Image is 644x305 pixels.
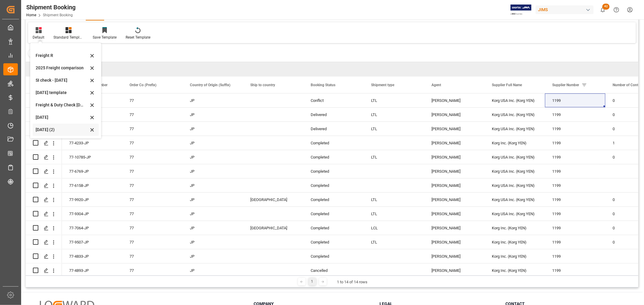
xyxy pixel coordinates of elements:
div: LTL [371,235,417,249]
div: Korg Inc. (Korg YEN) [485,263,545,277]
div: 77 [130,264,175,278]
div: LTL [371,108,417,122]
div: LTL [371,193,417,207]
div: 1199 [545,108,605,121]
span: 42 [602,4,610,10]
div: 77-4833-JP [62,249,122,263]
div: Korg USA Inc. (Korg YEN) [485,150,545,164]
span: Booking Status [311,83,335,87]
div: Freight R [36,52,88,59]
div: JP [190,250,236,263]
div: 77 [130,94,175,108]
div: [DATE] [36,114,88,121]
div: JP [190,264,236,278]
div: Press SPACE to select this row. [26,235,62,249]
div: 77-9507-JP [62,235,122,249]
div: Press SPACE to select this row. [26,150,62,164]
div: JIMS [536,5,594,14]
div: 77 [130,221,175,235]
div: Conflict [311,94,357,108]
div: Completed [311,193,357,207]
div: LTL [371,150,417,164]
div: Press SPACE to select this row. [26,221,62,235]
div: Completed [311,179,357,193]
div: 77-9304-JP [62,207,122,221]
div: Korg USA Inc. (Korg YEN) [485,122,545,136]
span: Country of Origin (Suffix) [190,83,230,87]
div: JP [190,108,236,122]
div: JP [190,165,236,178]
div: 77-9920-JP [62,193,122,206]
div: 77-10785-JP [62,150,122,164]
div: Press SPACE to select this row. [26,249,62,263]
div: 77 [130,108,175,122]
div: Press SPACE to select this row. [26,93,62,108]
div: [PERSON_NAME] [431,193,477,207]
div: [PERSON_NAME] [431,150,477,164]
div: 77-7064-JP [62,221,122,235]
div: [PERSON_NAME] [431,235,477,249]
div: Press SPACE to select this row. [26,193,62,207]
div: Completed [311,235,357,249]
div: SI check - [DATE] [36,77,88,83]
div: Korg USA Inc. (Korg YEN) [485,178,545,192]
div: Press SPACE to select this row. [26,178,62,193]
div: [PERSON_NAME] [431,108,477,122]
div: 1199 [545,221,605,235]
div: Completed [311,250,357,263]
div: Completed [311,207,357,221]
div: 1 to 14 of 14 rows [337,279,368,285]
div: 77-4893-JP [62,263,122,277]
div: 77 [130,179,175,193]
div: Shipment Booking [26,3,75,12]
div: 1199 [545,263,605,277]
div: LTL [371,122,417,136]
div: Completed [311,221,357,235]
span: Shipment type [371,83,394,87]
div: Press SPACE to select this row. [26,164,62,178]
span: Supplier Number [552,83,579,87]
div: Korg Inc. (Korg YEN) [485,136,545,150]
div: JP [190,136,236,150]
div: [PERSON_NAME] [431,165,477,178]
div: JP [190,221,236,235]
div: 1199 [545,150,605,164]
div: 77 [130,122,175,136]
div: Cancelled [311,264,357,278]
div: [PERSON_NAME] [431,94,477,108]
div: [PERSON_NAME] [431,179,477,193]
div: 77 [130,165,175,178]
div: [GEOGRAPHIC_DATA] [250,193,296,207]
span: Supplier Full Name [492,83,522,87]
div: 77 [130,150,175,164]
div: Korg Inc. (Korg YEN) [485,235,545,249]
div: 77-4233-JP [62,136,122,150]
div: 1199 [545,249,605,263]
div: JP [190,235,236,249]
div: 77 [130,235,175,249]
div: [PERSON_NAME] [431,122,477,136]
div: 1199 [545,164,605,178]
div: Korg USA Inc. (Korg YEN) [485,164,545,178]
div: 77 [130,193,175,207]
div: [PERSON_NAME] [431,207,477,221]
div: Korg Inc. (Korg YEN) [485,249,545,263]
div: [GEOGRAPHIC_DATA] [250,221,296,235]
div: 77 [130,136,175,150]
a: Home [26,13,36,17]
div: Korg USA Inc. (Korg YEN) [485,207,545,221]
div: [PERSON_NAME] [431,136,477,150]
div: 1 [309,278,316,285]
div: Delivered [311,122,357,136]
div: Save Template [93,35,117,40]
button: Help Center [610,3,623,17]
div: [DATE] template [36,90,88,96]
div: Standard Templates [53,35,84,40]
div: JP [190,94,236,108]
div: 77 [130,207,175,221]
button: JIMS [536,4,596,15]
div: 1199 [545,193,605,206]
div: Completed [311,165,357,178]
div: 77-6158-JP [62,178,122,192]
div: Delivered [311,108,357,122]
